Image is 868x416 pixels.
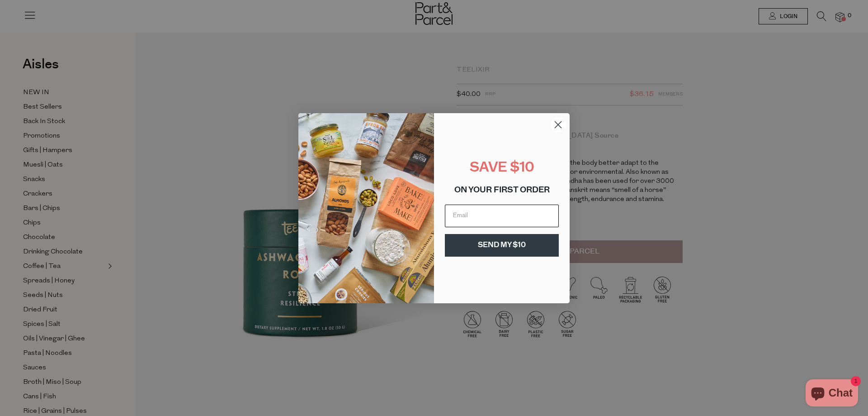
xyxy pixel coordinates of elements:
input: Email [445,205,559,227]
img: 8150f546-27cf-4737-854f-2b4f1cdd6266.png [298,113,434,303]
button: Close dialog [550,117,566,133]
span: ON YOUR FIRST ORDER [454,186,550,195]
button: SEND MY $10 [445,234,559,257]
span: SAVE $10 [470,161,534,175]
inbox-online-store-chat: Shopify online store chat [803,379,861,409]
